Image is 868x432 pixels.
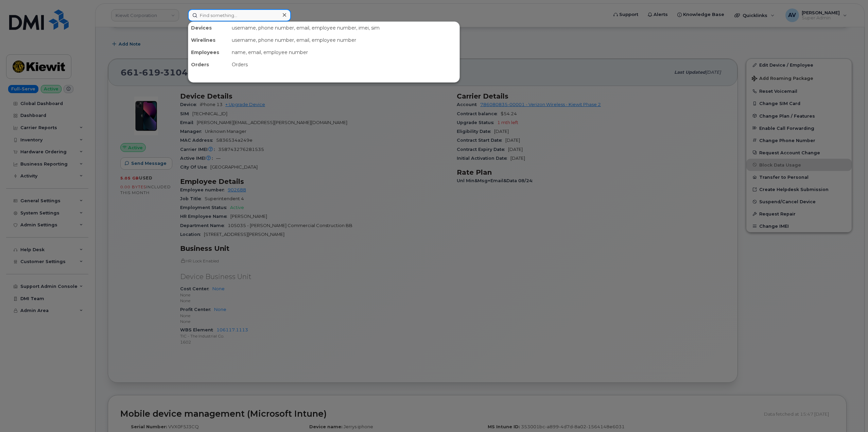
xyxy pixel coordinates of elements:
div: Orders [229,58,459,71]
div: username, phone number, email, employee number [229,34,459,46]
div: Wirelines [188,34,229,46]
div: name, email, employee number [229,46,459,58]
input: Find something... [188,9,291,21]
div: Orders [188,58,229,71]
iframe: Messenger Launcher [838,402,863,427]
div: username, phone number, email, employee number, imei, sim [229,22,459,34]
div: Devices [188,22,229,34]
div: Employees [188,46,229,58]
